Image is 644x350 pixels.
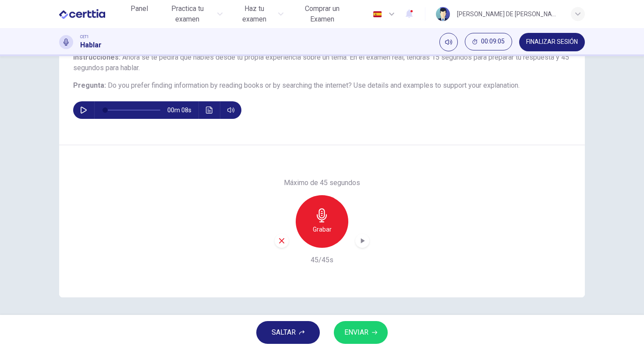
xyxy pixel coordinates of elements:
h6: Grabar [313,224,332,235]
img: CERTTIA logo [59,5,105,23]
div: Silenciar [439,33,458,51]
img: Profile picture [436,7,450,21]
span: Haz tu examen [233,4,276,25]
span: Use details and examples to support your explanation. [354,81,520,89]
button: ENVIAR [334,321,388,344]
span: SALTAR [272,326,296,339]
span: Panel [131,4,148,14]
div: [PERSON_NAME] DE [PERSON_NAME] [457,9,560,19]
button: Comprar un Examen [290,1,354,27]
h6: Máximo de 45 segundos [284,178,360,188]
span: 00:09:05 [481,38,505,45]
span: Do you prefer finding information by reading books or by searching the internet? [108,81,352,89]
h1: Hablar [80,40,102,50]
span: ENVIAR [344,326,368,339]
a: Panel [125,1,153,27]
h6: Pregunta : [73,80,571,91]
h6: 45/45s [311,255,333,265]
button: Haz clic para ver la transcripción del audio [202,101,216,119]
span: CET1 [80,34,89,40]
span: FINALIZAR SESIÓN [526,39,578,46]
span: Practica tu examen [160,4,215,25]
button: Haz tu examen [230,1,287,27]
h6: Instrucciones : [73,52,571,73]
button: Practica tu examen [157,1,226,27]
div: Ocultar [465,33,512,51]
button: FINALIZAR SESIÓN [519,33,585,51]
button: SALTAR [256,321,320,344]
button: Grabar [296,195,348,248]
a: CERTTIA logo [59,5,125,23]
span: 00m 08s [167,101,198,119]
button: Panel [125,1,153,17]
span: Comprar un Examen [294,4,351,25]
button: 00:09:05 [465,33,512,50]
img: es [372,11,383,18]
